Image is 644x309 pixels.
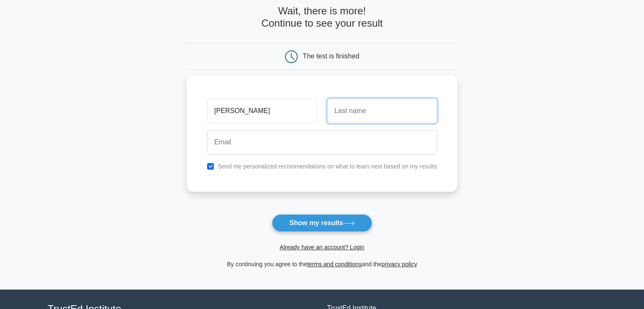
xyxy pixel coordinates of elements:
button: Show my results [272,214,372,232]
label: Send me personalized recommendations on what to learn next based on my results [218,163,437,170]
a: privacy policy [381,261,417,268]
h4: Wait, there is more! Continue to see your result [187,5,457,30]
div: By continuing you agree to the and the [182,259,462,269]
input: Last name [327,99,437,123]
a: Already have an account? Login [279,244,364,251]
input: Email [207,130,437,154]
a: terms and conditions [307,261,362,268]
input: First name [207,99,317,123]
div: The test is finished [303,52,359,60]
